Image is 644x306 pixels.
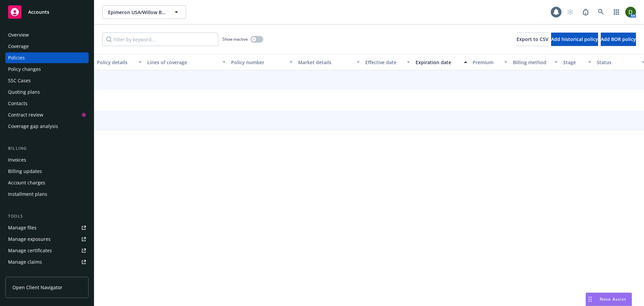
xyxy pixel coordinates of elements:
[560,54,594,70] button: Stage
[8,98,28,109] div: Contacts
[586,293,594,306] div: Drag to move
[8,234,51,245] div: Manage exposures
[551,36,598,42] span: Add historical policy
[5,177,89,188] a: Account charges
[231,59,285,66] div: Policy number
[601,36,636,42] span: Add BOR policy
[102,5,186,19] button: Epimeron USA/Willow Biosciences, Inc.
[5,41,89,52] a: Coverage
[473,59,500,66] div: Premium
[8,64,41,75] div: Policy changes
[5,268,89,279] a: Manage BORs
[8,222,37,233] div: Manage files
[8,41,29,52] div: Coverage
[8,155,26,165] div: Invoices
[5,245,89,256] a: Manage certificates
[8,30,29,40] div: Overview
[5,3,89,21] a: Accounts
[470,54,510,70] button: Premium
[601,33,636,46] button: Add BOR policy
[416,59,460,66] div: Expiration date
[5,213,89,220] div: Tools
[517,33,548,46] button: Export to CSV
[8,177,45,188] div: Account charges
[5,75,89,86] a: SSC Cases
[8,189,47,200] div: Installment plans
[8,87,40,97] div: Quoting plans
[94,54,145,70] button: Policy details
[5,52,89,63] a: Policies
[8,75,31,86] div: SSC Cases
[563,5,577,19] a: Start snowing
[296,54,363,70] button: Market details
[579,5,592,19] a: Report a Bug
[5,110,89,120] a: Contract review
[5,155,89,165] a: Invoices
[222,36,248,42] span: Show inactive
[5,234,89,245] a: Manage exposures
[5,87,89,97] a: Quoting plans
[586,293,632,306] button: Nova Assist
[5,30,89,40] a: Overview
[228,54,296,70] button: Policy number
[28,9,49,15] span: Accounts
[413,54,470,70] button: Expiration date
[5,64,89,75] a: Policy changes
[8,257,42,267] div: Manage claims
[5,222,89,233] a: Manage files
[563,59,584,66] div: Stage
[8,268,40,279] div: Manage BORs
[510,54,560,70] button: Billing method
[597,59,638,66] div: Status
[8,121,58,132] div: Coverage gap analysis
[5,145,89,152] div: Billing
[147,59,218,66] div: Lines of coverage
[12,284,62,291] span: Open Client Navigator
[517,36,548,42] span: Export to CSV
[513,59,550,66] div: Billing method
[5,121,89,132] a: Coverage gap analysis
[5,189,89,200] a: Installment plans
[594,5,608,19] a: Search
[610,5,623,19] a: Switch app
[5,166,89,177] a: Billing updates
[298,59,353,66] div: Market details
[97,59,135,66] div: Policy details
[625,7,636,17] img: photo
[8,166,42,177] div: Billing updates
[8,110,43,120] div: Contract review
[108,9,166,16] span: Epimeron USA/Willow Biosciences, Inc.
[102,33,218,46] input: Filter by keyword...
[8,245,52,256] div: Manage certificates
[365,59,403,66] div: Effective date
[551,33,598,46] button: Add historical policy
[145,54,228,70] button: Lines of coverage
[8,52,25,63] div: Policies
[5,98,89,109] a: Contacts
[600,296,626,302] span: Nova Assist
[5,257,89,267] a: Manage claims
[363,54,413,70] button: Effective date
